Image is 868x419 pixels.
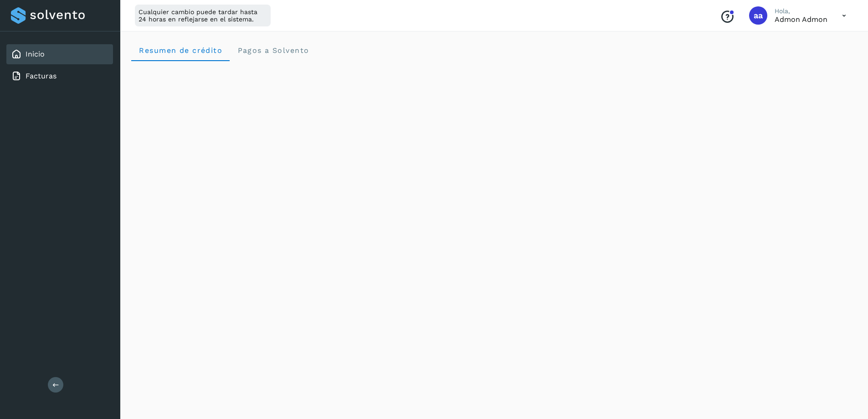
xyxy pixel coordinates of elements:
a: Inicio [26,50,45,58]
a: Facturas [26,72,56,80]
div: Inicio [6,44,113,64]
div: Facturas [6,66,113,86]
span: Pagos a Solvento [237,46,309,55]
span: Resumen de crédito [139,46,222,55]
p: Hola, [775,7,827,15]
div: Cualquier cambio puede tardar hasta 24 horas en reflejarse en el sistema. [135,5,271,26]
p: admon admon [775,15,827,24]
